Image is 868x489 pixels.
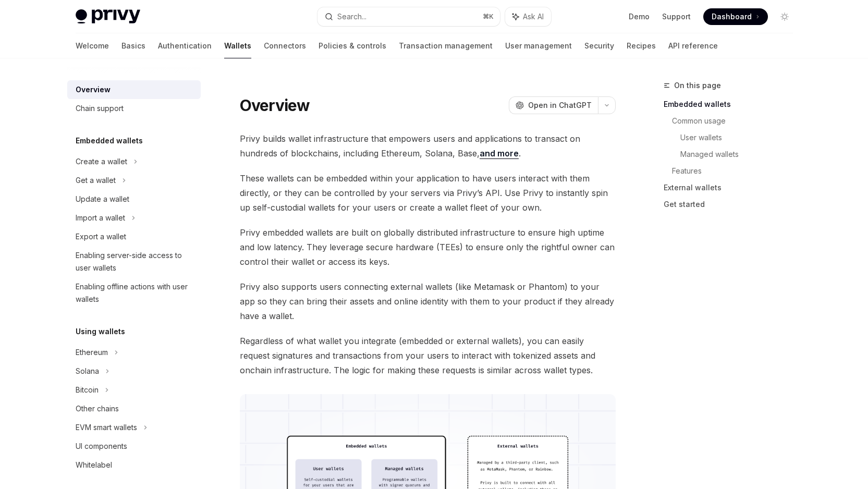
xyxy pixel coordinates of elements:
button: Ask AI [505,7,551,26]
span: ⌘ K [483,13,494,21]
div: Enabling offline actions with user wallets [76,280,194,305]
a: Enabling server-side access to user wallets [67,246,201,277]
a: Managed wallets [680,146,801,163]
a: Enabling offline actions with user wallets [67,277,201,309]
a: Security [584,33,614,58]
a: Embedded wallets [664,96,801,113]
button: Search...⌘K [317,7,500,26]
a: Chain support [67,99,201,118]
div: Create a wallet [76,155,127,168]
span: Dashboard [712,11,752,22]
img: light logo [76,9,140,24]
a: Wallets [224,33,251,58]
span: Privy builds wallet infrastructure that empowers users and applications to transact on hundreds o... [240,131,616,161]
div: Search... [337,10,366,23]
div: EVM smart wallets [76,421,137,434]
a: User wallets [680,129,801,146]
a: Other chains [67,399,201,418]
span: These wallets can be embedded within your application to have users interact with them directly, ... [240,171,616,215]
a: API reference [668,33,718,58]
a: Export a wallet [67,227,201,246]
div: Whitelabel [76,459,112,471]
div: Get a wallet [76,174,116,187]
span: Privy embedded wallets are built on globally distributed infrastructure to ensure high uptime and... [240,225,616,269]
div: Bitcoin [76,384,99,396]
h1: Overview [240,96,310,115]
div: Other chains [76,402,119,415]
span: Open in ChatGPT [528,100,592,111]
a: Authentication [158,33,212,58]
span: Regardless of what wallet you integrate (embedded or external wallets), you can easily request si... [240,334,616,377]
a: Update a wallet [67,190,201,209]
div: Ethereum [76,346,108,359]
a: Dashboard [703,8,768,25]
button: Open in ChatGPT [509,96,598,114]
a: Features [672,163,801,179]
a: Welcome [76,33,109,58]
span: Privy also supports users connecting external wallets (like Metamask or Phantom) to your app so t... [240,279,616,323]
a: Recipes [627,33,656,58]
a: UI components [67,437,201,456]
span: Ask AI [523,11,544,22]
a: Basics [121,33,145,58]
a: Whitelabel [67,456,201,474]
div: Enabling server-side access to user wallets [76,249,194,274]
span: On this page [674,79,721,92]
a: Demo [629,11,650,22]
h5: Using wallets [76,325,125,338]
div: Overview [76,83,111,96]
a: and more [480,148,519,159]
a: User management [505,33,572,58]
div: Import a wallet [76,212,125,224]
div: Update a wallet [76,193,129,205]
div: Chain support [76,102,124,115]
div: Solana [76,365,99,377]
a: Connectors [264,33,306,58]
a: Overview [67,80,201,99]
button: Toggle dark mode [776,8,793,25]
h5: Embedded wallets [76,135,143,147]
a: Policies & controls [319,33,386,58]
a: Support [662,11,691,22]
a: External wallets [664,179,801,196]
div: Export a wallet [76,230,126,243]
a: Transaction management [399,33,493,58]
a: Get started [664,196,801,213]
div: UI components [76,440,127,453]
a: Common usage [672,113,801,129]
